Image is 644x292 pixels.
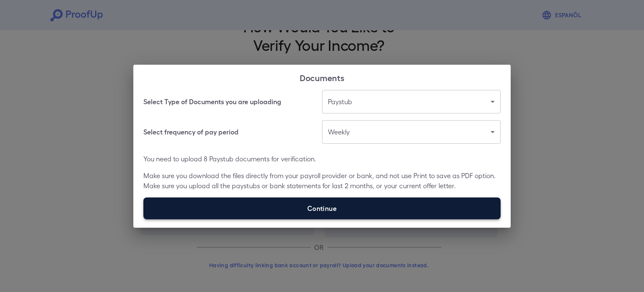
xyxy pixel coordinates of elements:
h6: Select Type of Documents you are uploading [143,97,281,107]
p: Make sure you download the files directly from your payroll provider or bank, and not use Print t... [143,171,501,191]
h2: Documents [133,65,511,90]
p: You need to upload 8 Paystub documents for verification. [143,154,501,164]
div: Weekly [322,120,501,144]
label: Continue [143,197,501,219]
h6: Select frequency of pay period [143,127,239,137]
div: Paystub [322,90,501,113]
